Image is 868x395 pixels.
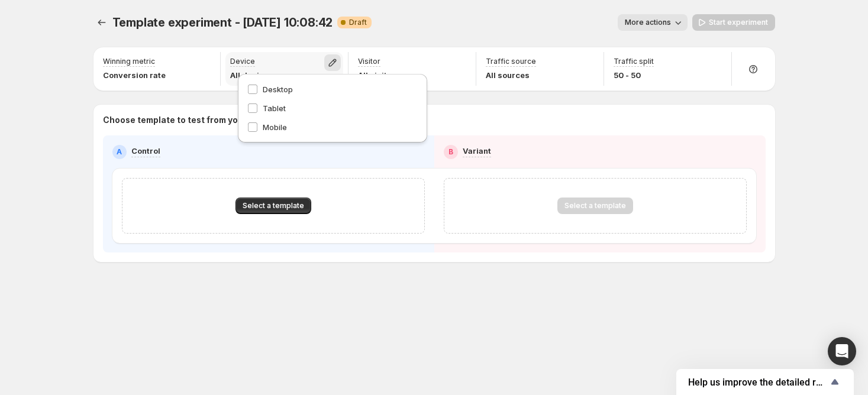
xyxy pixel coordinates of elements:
button: More actions [618,14,688,31]
span: Help us improve the detailed report for A/B campaigns [688,377,828,388]
p: Control [131,145,160,157]
button: Experiments [93,14,110,31]
span: Mobile [263,122,287,132]
button: Select a template [235,197,311,214]
span: Template experiment - [DATE] 10:08:42 [112,15,333,30]
p: Traffic split [614,57,654,66]
p: Device [230,57,255,66]
p: Visitor [358,57,380,66]
p: All devices [230,69,273,81]
h2: B [448,147,453,157]
p: All sources [486,69,536,81]
span: Select a template [243,201,304,211]
span: Draft [349,18,367,27]
p: Variant [463,145,491,157]
button: Show survey - Help us improve the detailed report for A/B campaigns [688,375,842,389]
p: Winning metric [103,57,155,66]
p: All visitors [358,69,400,81]
p: Traffic source [486,57,536,66]
span: More actions [625,18,671,27]
h2: A [117,147,122,157]
p: Choose template to test from your store [103,114,766,126]
span: Desktop [263,85,293,94]
p: Conversion rate [103,69,166,81]
span: Tablet [263,103,286,113]
p: 50 - 50 [614,69,654,81]
div: Open Intercom Messenger [828,337,856,365]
